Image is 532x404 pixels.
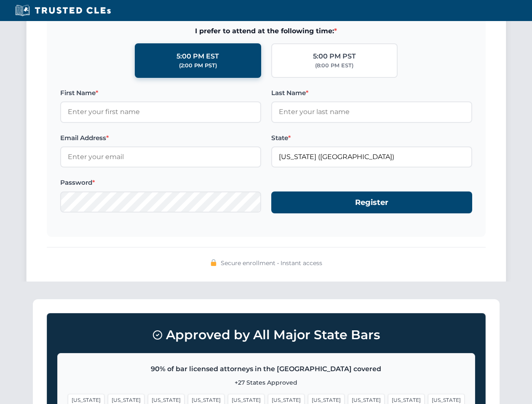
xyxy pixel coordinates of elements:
[60,146,261,167] input: Enter your email
[68,364,465,375] p: 90% of bar licensed attorneys in the [GEOGRAPHIC_DATA] covered
[68,378,465,387] p: +27 States Approved
[271,191,472,214] button: Register
[221,258,322,268] span: Secure enrollment • Instant access
[210,259,217,266] img: 🔒
[271,88,472,98] label: Last Name
[60,178,261,188] label: Password
[271,133,472,143] label: State
[271,146,472,167] input: California (CA)
[60,101,261,122] input: Enter your first name
[271,101,472,122] input: Enter your last name
[176,51,219,62] div: 5:00 PM EST
[60,26,472,37] span: I prefer to attend at the following time:
[315,61,353,70] div: (8:00 PM EST)
[313,51,356,62] div: 5:00 PM PST
[13,4,113,17] img: Trusted CLEs
[60,133,261,143] label: Email Address
[179,61,217,70] div: (2:00 PM PST)
[57,324,475,346] h3: Approved by All Major State Bars
[60,88,261,98] label: First Name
